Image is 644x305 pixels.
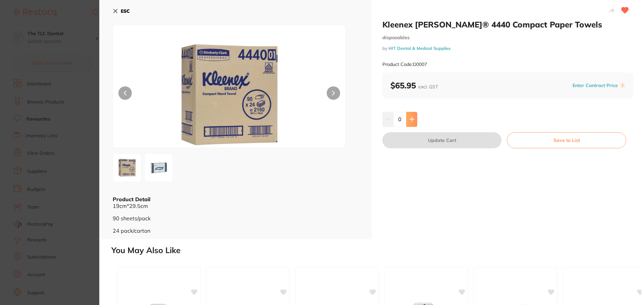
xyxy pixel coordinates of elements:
img: cGc [115,156,139,180]
img: cGc [160,42,299,148]
button: Save to List [507,132,626,148]
b: Product Detail [113,196,150,203]
h2: Kleenex [PERSON_NAME]® 4440 Compact Paper Towels [382,19,633,29]
img: cGc [147,156,171,180]
span: excl. GST [418,84,438,90]
button: Update Cart [382,132,501,148]
button: ESC [113,5,130,17]
b: ESC [121,8,130,14]
small: by [382,46,633,51]
div: 19cm*29.5cm 90 sheets/pack 24 pack/carton [113,203,358,234]
small: disposables [382,35,633,41]
small: Product Code: D0007 [382,62,427,67]
a: HIT Dental & Medical Supplies [388,46,450,51]
h2: You May Also Like [111,246,641,255]
b: $65.95 [390,80,438,90]
label: i [620,83,625,88]
button: Enter Contract Price [571,82,620,89]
